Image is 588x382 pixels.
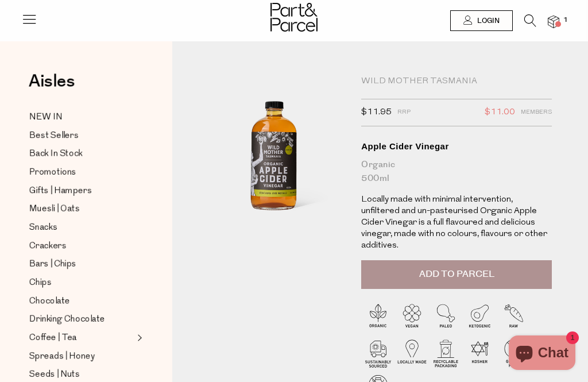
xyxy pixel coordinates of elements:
a: Back In Stock [29,147,134,161]
a: Best Sellers [29,129,134,143]
span: Drinking Chocolate [29,313,105,327]
a: Promotions [29,165,134,180]
span: Gifts | Hampers [29,184,92,198]
span: Add to Parcel [419,268,494,281]
img: P_P-ICONS-Live_Bec_V11_Kosher.svg [463,336,497,370]
div: Wild Mother Tasmania [361,76,552,87]
div: Organic 500ml [361,158,552,186]
span: RRP [397,105,411,120]
span: Best Sellers [29,129,79,143]
img: P_P-ICONS-Live_Bec_V11_Organic.svg [361,300,395,334]
a: Snacks [29,221,134,235]
inbox-online-store-chat: Shopify online store chat [505,335,579,373]
span: Spreads | Honey [29,350,95,364]
a: Seeds | Nuts [29,368,134,382]
img: Apple Cider Vinegar [207,76,341,244]
span: Crackers [29,240,67,253]
a: Aisles [29,73,75,102]
span: Promotions [29,166,76,180]
a: Login [450,10,513,31]
span: Muesli | Oats [29,203,80,217]
img: P_P-ICONS-Live_Bec_V11_Paleo.svg [429,300,463,334]
span: NEW IN [29,111,63,125]
a: Coffee | Tea [29,331,134,345]
a: Chocolate [29,294,134,308]
span: Back In Stock [29,148,83,161]
img: P_P-ICONS-Live_Bec_V11_Locally_Made_2.svg [395,336,429,370]
span: Seeds | Nuts [29,368,80,382]
a: Chips [29,276,134,290]
a: Bars | Chips [29,257,134,272]
a: Crackers [29,239,134,253]
img: P_P-ICONS-Live_Bec_V11_Recyclable_Packaging.svg [429,336,463,370]
a: NEW IN [29,110,134,125]
img: P_P-ICONS-Live_Bec_V11_Gluten_Free.svg [497,336,531,370]
span: $11.00 [485,105,515,120]
span: Chocolate [29,295,70,308]
img: Part&Parcel [270,3,318,32]
button: Add to Parcel [361,260,552,289]
a: Gifts | Hampers [29,184,134,198]
span: Chips [29,276,52,290]
img: P_P-ICONS-Live_Bec_V11_Sustainable_Sourced.svg [361,336,395,370]
span: Members [521,105,552,120]
span: Snacks [29,221,57,235]
a: Drinking Chocolate [29,312,134,327]
span: $11.95 [361,105,392,120]
a: Muesli | Oats [29,202,134,217]
span: Login [474,16,500,26]
span: 1 [560,15,571,25]
p: Locally made with minimal intervention, unfiltered and un-pasteurised Organic Apple Cider Vinegar... [361,194,552,252]
span: Bars | Chips [29,258,76,272]
span: Aisles [29,69,75,94]
img: P_P-ICONS-Live_Bec_V11_Vegan.svg [395,300,429,334]
span: Coffee | Tea [29,331,77,345]
div: Apple Cider Vinegar [361,141,552,152]
button: Expand/Collapse Coffee | Tea [134,331,142,345]
a: 1 [548,16,559,28]
a: Spreads | Honey [29,349,134,364]
img: P_P-ICONS-Live_Bec_V11_Raw.svg [497,300,531,334]
img: P_P-ICONS-Live_Bec_V11_Ketogenic.svg [463,300,497,334]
